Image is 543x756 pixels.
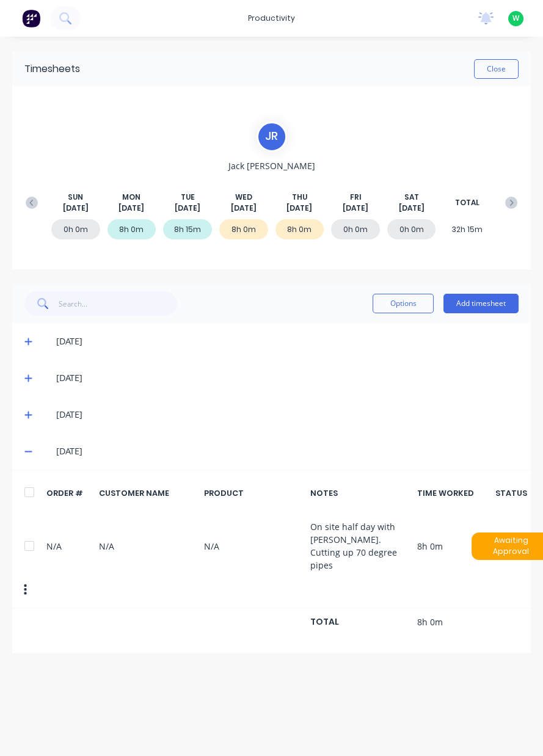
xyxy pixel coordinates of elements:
div: TIME WORKED [417,487,497,499]
span: SAT [404,192,419,203]
span: [DATE] [63,203,89,214]
div: CUSTOMER NAME [99,487,197,499]
button: Close [474,59,519,79]
img: Factory [22,9,40,27]
div: Timesheets [24,62,80,76]
div: PRODUCT [204,487,304,499]
div: 0h 0m [387,219,436,239]
div: [DATE] [56,445,519,458]
div: productivity [242,9,301,27]
span: TUE [181,192,195,203]
div: [DATE] [56,408,519,421]
div: 0h 0m [331,219,380,239]
div: [DATE] [56,335,519,348]
span: [DATE] [231,203,257,214]
div: STATUS [503,487,519,499]
span: TOTAL [455,197,479,208]
span: WED [235,192,252,203]
span: W [512,13,519,24]
span: [DATE] [175,203,200,214]
div: ORDER # [46,487,92,499]
span: MON [122,192,140,203]
span: [DATE] [286,203,312,214]
span: [DATE] [118,203,144,214]
button: Add timesheet [443,294,519,313]
div: 8h 15m [163,219,212,239]
div: 8h 0m [275,219,324,239]
span: FRI [349,192,361,203]
span: Jack [PERSON_NAME] [228,159,315,172]
div: [DATE] [56,371,519,385]
span: [DATE] [399,203,425,214]
div: J R [257,122,287,152]
div: 0h 0m [51,219,100,239]
span: [DATE] [343,203,368,214]
button: Options [373,294,434,313]
span: THU [292,192,307,203]
span: SUN [68,192,83,203]
div: 8h 0m [108,219,156,239]
input: Search... [59,291,178,316]
div: 32h 15m [443,219,492,239]
div: NOTES [310,487,410,499]
div: 8h 0m [219,219,268,239]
